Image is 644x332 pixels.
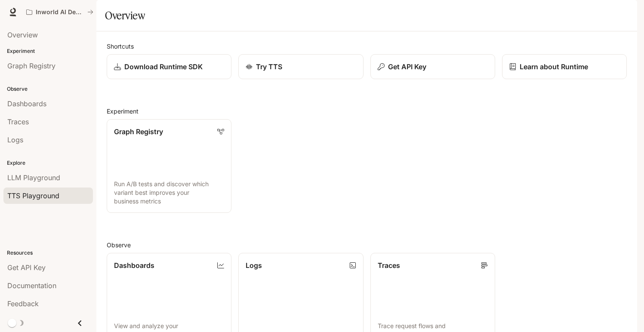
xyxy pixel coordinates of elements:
p: Learn about Runtime [520,61,588,72]
h2: Experiment [107,107,627,116]
p: Graph Registry [114,126,163,137]
p: Download Runtime SDK [124,61,203,72]
p: Inworld AI Demos [36,9,84,16]
h1: Overview [105,7,145,24]
button: All workspaces [22,3,97,21]
p: Run A/B tests and discover which variant best improves your business metrics [114,180,224,206]
p: Dashboards [114,260,154,271]
a: Try TTS [238,54,363,79]
h2: Shortcuts [107,42,627,51]
p: Logs [246,260,262,271]
button: Get API Key [370,54,495,79]
p: Get API Key [388,61,426,72]
h2: Observe [107,240,627,249]
a: Download Runtime SDK [107,54,231,79]
a: Learn about Runtime [502,54,627,79]
p: Try TTS [256,61,282,72]
p: Traces [378,260,400,271]
a: Graph RegistryRun A/B tests and discover which variant best improves your business metrics [107,119,231,213]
